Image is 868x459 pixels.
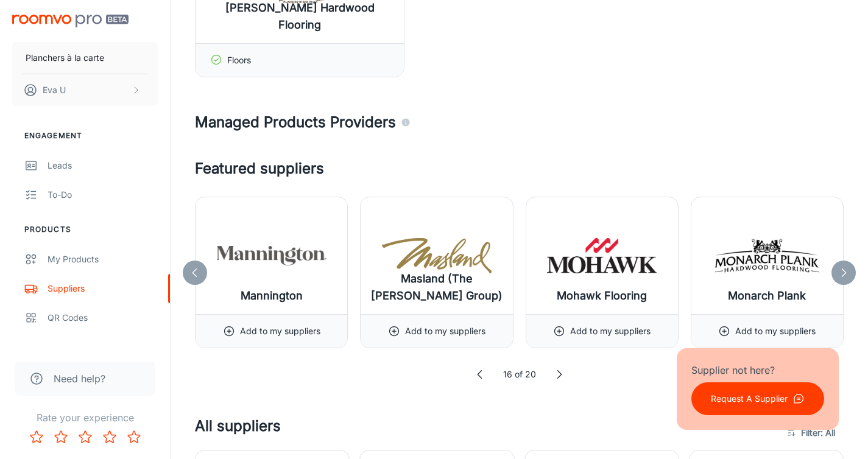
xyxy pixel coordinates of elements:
div: Agencies and suppliers who work with us to automatically identify the specific products you carry [401,111,411,133]
div: My Products [48,253,158,266]
p: Rate your experience [10,410,160,425]
button: Request A Supplier [691,382,824,415]
img: Masland (The Dixie Group) [382,231,492,280]
p: Add to my suppliers [405,324,485,338]
span: Filter [801,426,835,440]
div: Suppliers [48,282,158,295]
button: Rate 1 star [24,425,49,449]
img: Mannington [217,231,326,280]
div: QR Codes [48,311,158,324]
button: Rate 3 star [73,425,97,449]
p: Add to my suppliers [735,324,816,338]
img: Roomvo PRO Beta [12,15,129,27]
p: Eva U [43,83,66,97]
div: Leads [48,159,158,172]
p: Add to my suppliers [570,324,651,338]
p: Supplier not here? [691,363,824,377]
img: Mohawk Flooring [547,231,657,280]
h4: All suppliers [195,415,780,450]
p: Planchers à la carte [26,51,104,65]
span: Need help? [54,371,105,386]
h6: Masland (The [PERSON_NAME] Group) [370,270,503,304]
p: 16 of 20 [503,368,536,381]
h4: Managed Products Providers [195,111,844,133]
button: Rate 2 star [49,425,73,449]
h4: Featured suppliers [195,158,844,180]
h6: Mohawk Flooring [557,287,647,304]
p: Request A Supplier [711,392,788,405]
div: To-do [48,188,158,201]
button: Planchers à la carte [12,42,158,74]
p: Add to my suppliers [240,324,320,338]
span: : All [820,426,835,440]
h6: Monarch Plank [728,287,806,304]
p: Floors [227,54,251,67]
button: Rate 5 star [122,425,146,449]
button: Eva U [12,74,158,106]
img: Monarch Plank [712,231,822,280]
button: Rate 4 star [97,425,122,449]
h6: Mannington [241,287,303,304]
